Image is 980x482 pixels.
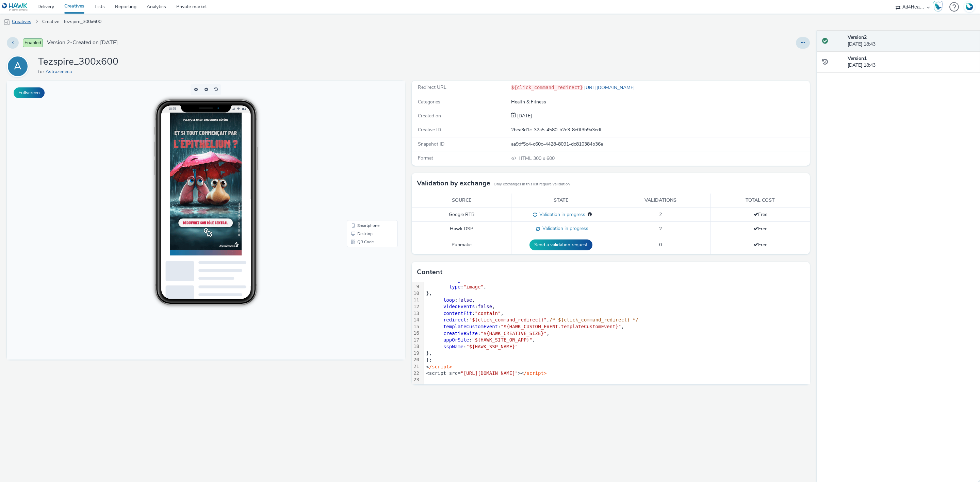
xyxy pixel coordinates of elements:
[583,84,637,91] a: [URL][DOMAIN_NAME]
[424,337,810,344] div: : ,
[443,317,466,322] span: redirect
[524,370,546,376] span: /script>
[412,297,420,303] div: 11
[424,364,810,370] div: <
[350,151,366,155] span: Desktop
[417,267,442,277] h3: Content
[38,68,46,75] span: for
[412,350,420,357] div: 19
[540,225,588,232] span: Validation in progress
[412,337,420,344] div: 17
[710,194,810,207] th: Total cost
[412,303,420,310] div: 12
[964,2,975,12] img: Account FR
[478,304,492,309] span: false
[449,277,467,283] span: height
[424,297,810,304] div: : ,
[848,34,867,40] strong: Version 2
[418,113,441,119] span: Created on
[511,99,809,105] div: Health & Fitness
[753,226,767,232] span: Free
[519,155,533,162] span: HTML
[611,194,710,207] th: Validations
[424,290,810,297] div: },
[529,239,592,250] button: Send a validation request
[412,363,420,370] div: 21
[511,141,809,148] div: aa9df5c4-c60c-4428-8091-dc810384b36e
[501,324,621,329] span: "${HAWK_CUSTOM_EVENT.templateCustomEvent}"
[458,297,472,303] span: false
[424,317,810,323] div: : ,
[466,344,518,349] span: "${HAWK_SSP_NAME}"
[753,211,767,218] span: Free
[418,155,433,161] span: Format
[537,211,585,218] span: Validation in progress
[516,113,532,119] span: [DATE]
[350,143,373,147] span: Smartphone
[424,284,810,290] div: : ,
[412,323,420,330] div: 15
[412,356,420,363] div: 20
[412,317,420,323] div: 14
[162,26,169,30] span: 10:25
[449,284,461,289] span: type
[412,222,511,236] td: Hawk DSP
[424,310,810,317] div: : ,
[412,310,420,317] div: 13
[341,141,390,149] li: Smartphone
[341,157,390,165] li: QR Code
[516,113,532,119] div: Creation 12 September 2025, 18:43
[933,1,943,12] img: Hawk Academy
[424,357,810,364] div: };
[412,377,420,383] div: 23
[933,1,946,12] a: Hawk Academy
[412,236,511,254] td: Pubmatic
[418,141,444,147] span: Snapshot ID
[443,337,469,343] span: appOrSite
[443,344,463,349] span: sspName
[418,84,446,90] span: Redirect URL
[14,87,45,98] button: Fullscreen
[443,311,472,316] span: contentFit
[2,3,28,11] img: undefined Logo
[848,55,867,62] strong: Version 1
[443,297,455,303] span: loop
[424,330,810,337] div: : ,
[424,323,810,330] div: : ,
[511,194,611,207] th: State
[418,127,441,133] span: Creative ID
[463,284,484,289] span: "image"
[659,211,662,218] span: 2
[848,34,975,48] div: [DATE] 18:43
[659,226,662,232] span: 2
[550,317,638,322] span: /* ${click_command_redirect} */
[511,127,809,133] div: 2bea3d1c-32a5-4580-b2e3-8e0f3b9a3edf
[443,331,478,336] span: creativeSize
[518,155,555,162] span: 300 x 600
[753,242,767,248] span: Free
[469,277,478,283] span: 600
[475,311,501,316] span: "contain"
[424,344,810,350] div: :
[350,159,367,163] span: QR Code
[412,290,420,297] div: 10
[3,19,10,26] img: mobile
[424,370,810,377] div: <script src= ><
[412,343,420,350] div: 18
[412,194,511,207] th: Source
[494,182,570,187] small: Only exchanges in this list require validation
[7,63,31,69] a: A
[469,317,547,322] span: "${click_command_redirect}"
[848,55,975,69] div: [DATE] 18:43
[460,370,518,376] span: "[URL][DOMAIN_NAME]"
[412,330,420,337] div: 16
[46,68,75,75] a: Astrazeneca
[38,55,118,68] h1: Tezspire_300x600
[14,57,21,76] div: A
[341,149,390,157] li: Desktop
[472,337,532,343] span: "${HAWK_SITE_OR_APP}"
[412,283,420,290] div: 9
[659,242,662,248] span: 0
[47,39,118,47] span: Version 2 - Created on [DATE]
